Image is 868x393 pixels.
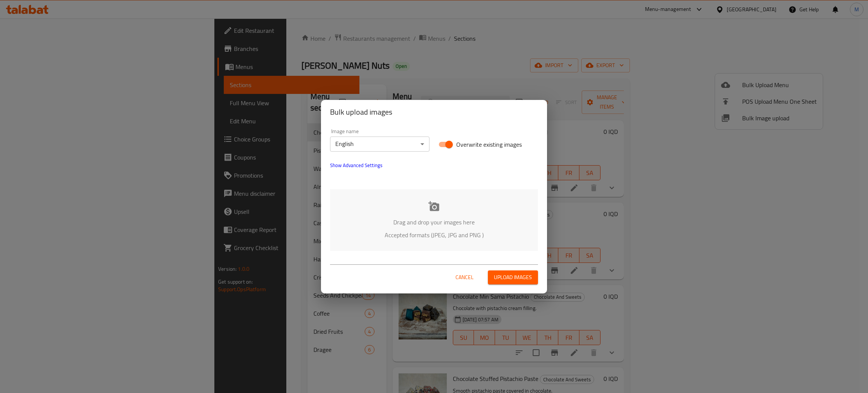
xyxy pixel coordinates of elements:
h2: Bulk upload images [330,106,538,118]
span: Upload images [494,273,532,282]
div: English [330,137,429,152]
button: show more [325,156,387,174]
button: Cancel [452,270,477,284]
button: Upload images [488,270,538,284]
p: Accepted formats (JPEG, JPG and PNG ) [341,230,527,239]
span: Cancel [455,273,474,282]
span: Overwrite existing images [456,140,522,149]
p: Drag and drop your images here [341,218,527,227]
span: Show Advanced Settings [330,161,382,170]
